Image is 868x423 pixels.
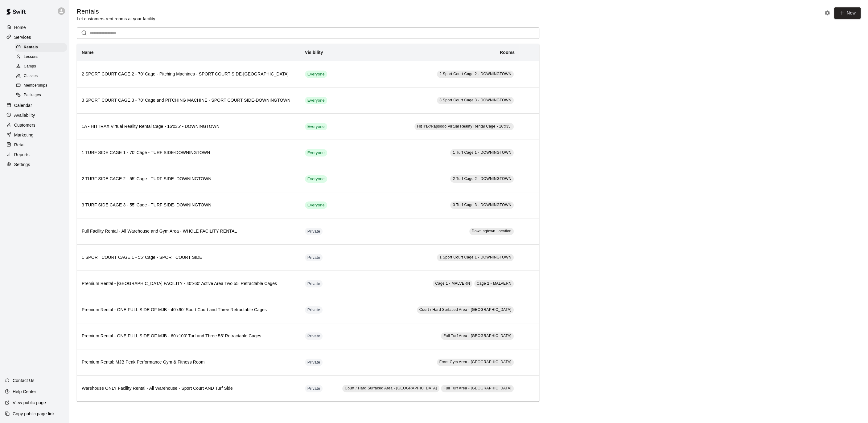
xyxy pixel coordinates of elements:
[5,150,64,159] a: Reports
[5,130,64,140] a: Marketing
[82,149,295,156] h6: 1 TURF SIDE CAGE 1 - 70' Cage - TURF SIDE-DOWNINGTOWN
[305,202,327,208] span: Everyone
[453,150,511,155] span: 1 Turf Cage 1 - DOWNINGTOWN
[305,306,323,314] div: This service is hidden, and can only be accessed via a direct link
[14,34,31,40] p: Services
[14,102,32,108] p: Calendar
[15,43,69,52] a: Rentals
[305,332,323,340] div: This service is hidden, and can only be accessed via a direct link
[305,307,323,313] span: Private
[305,175,327,183] div: This service is visible to all of your customers
[82,385,295,392] h6: Warehouse ONLY Facility Rental - All Warehouse - Sport Court AND Turf Side
[305,280,323,287] div: This service is hidden, and can only be accessed via a direct link
[82,71,295,78] h6: 2 SPORT COURT CAGE 2 - 70' Cage - Pitching Machines - SPORT COURT SIDE-[GEOGRAPHIC_DATA]
[82,333,295,340] h6: Premium Rental - ONE FULL SIDE OF MJB - 60'x100' Turf and Three 55' Retractable Cages
[453,203,511,207] span: 3 Turf Cage 3 - DOWNINGTOWN
[305,124,327,130] span: Everyone
[305,229,323,234] span: Private
[13,377,35,384] p: Contact Us
[419,307,512,312] span: Court / Hard Surfaced Area - [GEOGRAPHIC_DATA]
[439,360,512,364] span: Front Gym Area - [GEOGRAPHIC_DATA]
[443,386,512,390] span: Full Turf Area - [GEOGRAPHIC_DATA]
[305,385,323,392] div: This service is hidden, and can only be accessed via a direct link
[305,71,327,77] span: Everyone
[305,97,327,104] div: This service is visible to all of your customers
[82,307,295,313] h6: Premium Rental - ONE FULL SIDE OF MJB - 40'x90' Sport Court and Three Retractable Cages
[24,54,39,60] span: Lessons
[13,400,46,406] p: View public page
[14,132,34,138] p: Marketing
[14,24,26,31] p: Home
[14,142,26,148] p: Retail
[5,23,64,32] div: Home
[5,33,64,42] a: Services
[305,123,327,130] div: This service is visible to all of your customers
[305,254,323,261] div: This service is hidden, and can only be accessed via a direct link
[435,281,470,286] span: Cage 1 - MALVERN
[14,152,30,158] p: Reports
[15,81,69,91] a: Memberships
[439,72,511,76] span: 2 Sport Court Cage 2 - DOWNINGTOWN
[77,7,156,16] h5: Rentals
[13,411,55,417] p: Copy public page link
[82,176,295,182] h6: 2 TURF SIDE CAGE 2 - 55' Cage - TURF SIDE- DOWNINGTOWN
[5,111,64,120] a: Availability
[305,98,327,104] span: Everyone
[305,360,323,365] span: Private
[834,7,861,19] a: New
[15,52,69,62] a: Lessons
[305,50,323,55] b: Visibility
[453,177,511,181] span: 2 Turf Cage 2 - DOWNINGTOWN
[15,62,69,71] a: Camps
[305,201,327,209] div: This service is visible to all of your customers
[82,50,94,55] b: Name
[305,333,323,339] span: Private
[15,53,67,61] div: Lessons
[82,280,295,287] h6: Premium Rental - [GEOGRAPHIC_DATA] FACILITY - 40'x60' Active Area Two 55' Retractable Cages
[439,98,511,102] span: 3 Sport Court Cage 3 - DOWNINGTOWN
[15,91,67,100] div: Packages
[82,359,295,366] h6: Premium Rental: MJB Peak Performance Gym & Fitness Room
[305,281,323,287] span: Private
[15,43,67,52] div: Rentals
[305,255,323,261] span: Private
[82,97,295,104] h6: 3 SPORT COURT CAGE 3 - 70' Cage and PITCHING MACHINE - SPORT COURT SIDE-DOWNINGTOWN
[417,124,511,128] span: HitTrax/Rapsodo Virtual Reality Rental Cage - 16'x35'
[439,255,511,259] span: 1 Sport Court Cage 1 - DOWNINGTOWN
[5,101,64,110] a: Calendar
[15,72,67,80] div: Classes
[24,44,38,51] span: Rentals
[305,150,327,156] span: Everyone
[305,359,323,366] div: This service is hidden, and can only be accessed via a direct link
[77,44,539,401] table: simple table
[305,149,327,157] div: This service is visible to all of your customers
[77,16,156,22] p: Let customers rent rooms at your facility.
[305,176,327,182] span: Everyone
[305,71,327,78] div: This service is visible to all of your customers
[823,8,832,18] button: Rental settings
[15,91,69,100] a: Packages
[477,281,512,286] span: Cage 2 - MALVERN
[82,228,295,235] h6: Full Facility Rental - All Warehouse and Gym Area - WHOLE FACILITY RENTAL
[5,120,64,130] a: Customers
[24,83,47,89] span: Memberships
[15,62,67,71] div: Camps
[13,388,36,395] p: Help Center
[15,81,67,90] div: Memberships
[24,92,41,98] span: Packages
[345,386,437,390] span: Court / Hard Surfaced Area - [GEOGRAPHIC_DATA]
[5,160,64,169] a: Settings
[305,386,323,392] span: Private
[5,140,64,149] div: Retail
[305,228,323,235] div: This service is hidden, and can only be accessed via a direct link
[24,73,38,79] span: Classes
[14,122,35,128] p: Customers
[82,254,295,261] h6: 1 SPORT COURT CAGE 1 - 55' Cage - SPORT COURT SIDE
